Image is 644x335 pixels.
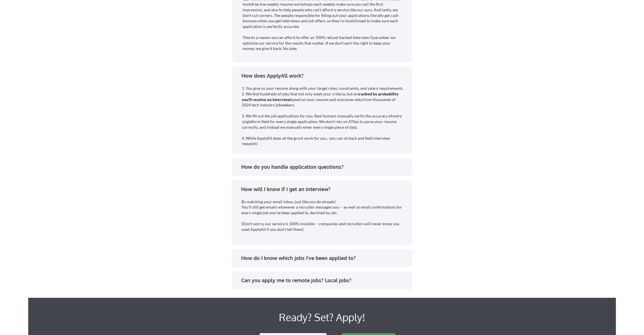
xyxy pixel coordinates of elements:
[242,91,399,102] strong: ranked by probability you'll receive an interview
[241,186,407,193] div: How will I know if I get an interview?
[241,277,407,284] div: Can you apply me to remote jobs? Local jobs?
[241,72,407,79] div: How does ApplyAll work?
[241,163,407,170] div: How do you handle application questions?
[107,309,537,325] div: Ready? Set? Apply!
[242,113,403,124] em: every single
[252,2,332,6] a: free live weekly resume workshops each week
[241,255,407,262] div: How do I know which jobs I've been applied to?
[241,199,403,232] div: By watching your email inbox, just like you do already! You'll still get emails whenever a recrui...
[242,86,404,146] div: 1. You give us your resume along with your target roles, constraints, and salary requirements. 2....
